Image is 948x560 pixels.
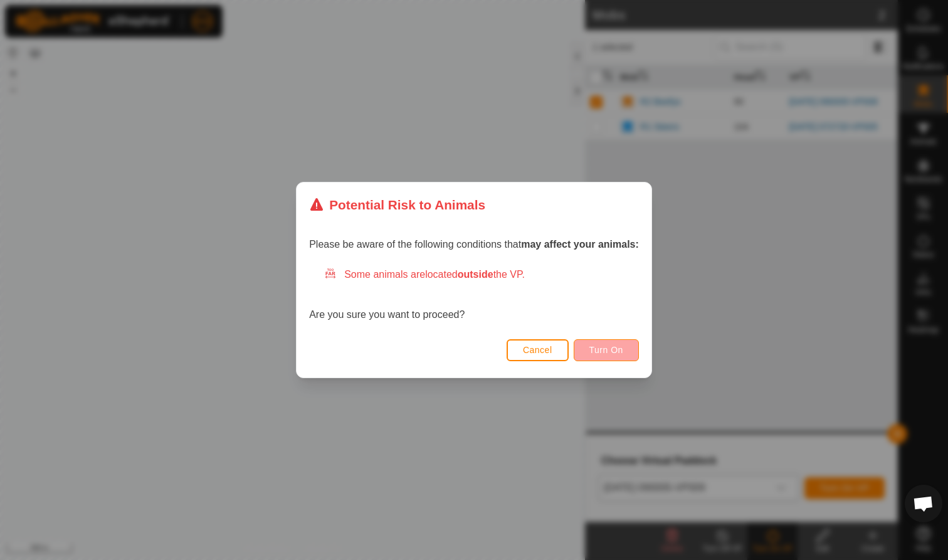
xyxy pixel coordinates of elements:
span: located the VP. [425,269,525,280]
button: Turn On [574,339,639,361]
button: Cancel [507,339,569,361]
span: Turn On [589,345,623,355]
div: Potential Risk to Animals [309,195,485,214]
span: Cancel [523,345,552,355]
strong: outside [458,269,493,280]
strong: may affect your animals: [521,239,639,250]
div: Open chat [905,485,942,522]
div: Some animals are [324,267,639,282]
span: Please be aware of the following conditions that [309,239,639,250]
div: Are you sure you want to proceed? [309,267,639,322]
